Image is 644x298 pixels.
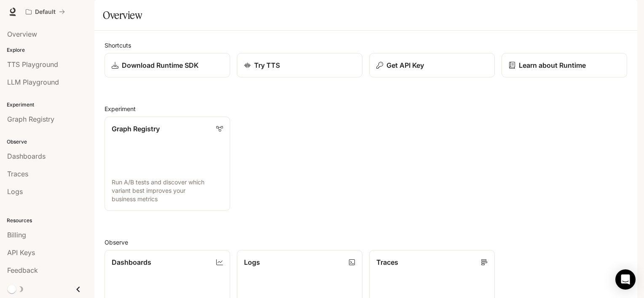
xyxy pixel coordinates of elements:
[122,60,199,70] p: Download Runtime SDK
[502,53,627,77] a: Learn about Runtime
[35,8,56,16] p: Default
[105,41,627,50] h2: Shortcuts
[105,117,230,211] a: Graph RegistryRun A/B tests and discover which variant best improves your business metrics
[244,257,260,267] p: Logs
[369,53,495,77] button: Get API Key
[112,178,223,203] p: Run A/B tests and discover which variant best improves your business metrics
[22,3,69,20] button: All workspaces
[519,60,586,70] p: Learn about Runtime
[103,7,142,24] h1: Overview
[615,269,636,290] div: Open Intercom Messenger
[112,257,151,267] p: Dashboards
[254,60,280,70] p: Try TTS
[105,104,627,113] h2: Experiment
[112,124,160,134] p: Graph Registry
[105,53,230,77] a: Download Runtime SDK
[376,257,398,267] p: Traces
[105,238,627,247] h2: Observe
[386,60,424,70] p: Get API Key
[237,53,362,77] a: Try TTS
